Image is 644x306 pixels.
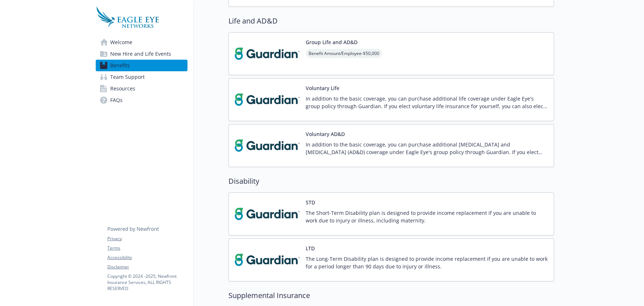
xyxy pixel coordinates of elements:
[228,176,554,187] h2: Disability
[235,84,300,115] img: Guardian carrier logo
[107,264,187,270] a: Disclaimer
[306,95,548,110] p: In addition to the basic coverage, you can purchase additional life coverage under Eagle Eye's gr...
[306,245,315,252] button: LTD
[306,130,345,138] button: Voluntary AD&D
[306,209,548,224] p: The Short-Term Disability plan is designed to provide income replacement if you are unable to wor...
[110,60,130,71] span: Benefits
[110,71,145,83] span: Team Support
[235,245,300,275] img: Guardian carrier logo
[306,38,358,46] button: Group Life and AD&D
[110,94,123,106] span: FAQs
[228,290,554,301] h2: Supplemental Insurance
[107,273,187,292] p: Copyright © 2024 - 2025 , Newfront Insurance Services, ALL RIGHTS RESERVED
[107,235,187,242] a: Privacy
[306,255,548,270] p: The Long-Term Disability plan is designed to provide income replacement if you are unable to work...
[306,141,548,156] p: In addition to the basic coverage, you can purchase additional [MEDICAL_DATA] and [MEDICAL_DATA] ...
[96,60,187,71] a: Benefits
[235,199,300,229] img: Guardian carrier logo
[110,37,132,48] span: Welcome
[107,245,187,251] a: Terms
[110,83,135,94] span: Resources
[96,37,187,48] a: Welcome
[96,71,187,83] a: Team Support
[110,48,171,60] span: New Hire and Life Events
[96,48,187,60] a: New Hire and Life Events
[107,254,187,261] a: Accessibility
[96,83,187,94] a: Resources
[235,130,300,161] img: Guardian carrier logo
[306,84,339,92] button: Voluntary Life
[96,94,187,106] a: FAQs
[235,38,300,69] img: Guardian carrier logo
[306,49,382,58] span: Benefit Amount/Employee - $50,000
[228,16,554,26] h2: Life and AD&D
[306,199,315,206] button: STD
